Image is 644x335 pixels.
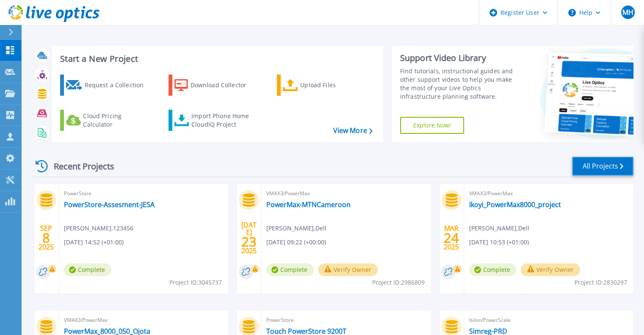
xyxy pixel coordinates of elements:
[38,222,54,253] div: SEP 2025
[469,263,517,276] span: Complete
[64,200,155,209] a: PowerStore-Assesment-JESA
[469,238,529,247] span: [DATE] 10:53 (+01:00)
[333,127,372,135] a: View More
[266,224,326,233] span: [PERSON_NAME] , Dell
[400,67,522,101] div: Find tutorials, instructional guides and other support videos to help you make the most of your L...
[60,110,155,131] a: Cloud Pricing Calculator
[372,278,425,287] span: Project ID: 2986809
[266,316,426,325] span: PowerStore
[241,238,257,245] span: 23
[84,77,152,94] div: Request a Collection
[64,238,124,247] span: [DATE] 14:52 (+01:00)
[443,222,459,253] div: MAR 2025
[64,189,223,198] span: PowerStore
[575,278,627,287] span: Project ID: 2830297
[64,263,111,276] span: Complete
[622,9,633,16] span: MH
[60,75,155,96] a: Request a Collection
[60,54,372,64] h3: Start a New Project
[521,263,580,276] button: Verify Owner
[400,53,522,64] div: Support Video Library
[83,112,151,129] div: Cloud Pricing Calculator
[64,316,223,325] span: VMAX3/PowerMax
[191,77,258,94] div: Download Collector
[266,189,426,198] span: VMAX3/PowerMax
[33,156,126,177] div: Recent Projects
[469,224,529,233] span: [PERSON_NAME] , Dell
[64,224,133,233] span: [PERSON_NAME] , 123456
[266,263,314,276] span: Complete
[191,112,257,129] div: Import Phone Home CloudIQ Project
[169,278,222,287] span: Project ID: 3045737
[400,117,464,134] a: Explore Now!
[169,75,263,96] a: Download Collector
[318,263,378,276] button: Verify Owner
[266,200,351,209] a: PowerMax-MTNCameroon
[469,316,628,325] span: Isilon/PowerScale
[572,157,633,176] a: All Projects
[266,238,326,247] span: [DATE] 09:22 (+00:00)
[469,189,628,198] span: VMAX3/PowerMax
[42,234,50,241] span: 8
[444,234,459,241] span: 24
[469,200,561,209] a: Ikoyi_PowerMax8000_project
[300,77,368,94] div: Upload Files
[241,222,257,253] div: [DATE] 2025
[277,75,371,96] a: Upload Files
